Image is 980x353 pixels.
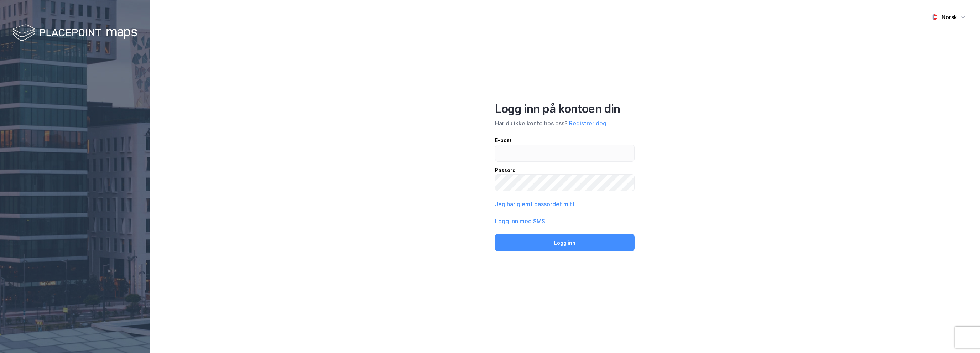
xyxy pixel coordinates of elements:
[495,234,635,251] button: Logg inn
[569,119,606,128] button: Registrer deg
[495,136,635,145] div: E-post
[942,13,957,21] div: Norsk
[495,119,635,128] div: Har du ikke konto hos oss?
[495,166,635,175] div: Passord
[495,217,545,225] button: Logg inn med SMS
[12,23,137,44] img: logo-white.f07954bde2210d2a523dddb988cd2aa7.svg
[495,200,575,208] button: Jeg har glemt passordet mitt
[495,102,635,116] div: Logg inn på kontoen din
